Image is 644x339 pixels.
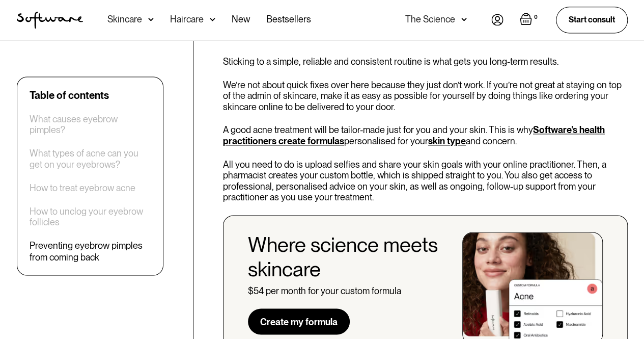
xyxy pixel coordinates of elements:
div: Haircare [170,14,204,24]
a: What types of acne can you get on your eyebrows? [30,148,151,170]
img: arrow down [210,14,215,24]
img: arrow down [461,14,467,24]
div: $54 per month for your custom formula [248,285,401,296]
a: Create my formula [248,308,350,335]
div: The Science [405,14,455,24]
a: home [17,11,83,29]
img: Software Logo [17,11,83,29]
a: Open empty cart [520,13,540,27]
p: All you need to do is upload selfies and share your skin goals with your online practitioner. The... [223,159,628,203]
a: Preventing eyebrow pimples from coming back [30,241,151,263]
img: arrow down [148,14,154,24]
a: Start consult [556,7,628,33]
div: Where science meets skincare [248,232,446,281]
div: 0 [532,13,540,22]
a: skin type [428,136,466,146]
div: Table of contents [30,89,109,101]
p: A good acne treatment will be tailor-made just for you and your skin. This is why personalised fo... [223,124,628,146]
div: Skincare [107,14,142,24]
a: How to treat eyebrow acne [30,182,135,194]
a: Software's health practitioners create formulas [223,124,605,146]
a: How to unclog your eyebrow follicles [30,206,151,228]
p: We’re not about quick fixes over here because they just don’t work. If you’re not great at stayin... [223,80,628,113]
a: What causes eyebrow pimples? [30,114,151,136]
p: Sticking to a simple, reliable and consistent routine is what gets you long-term results. [223,56,628,67]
